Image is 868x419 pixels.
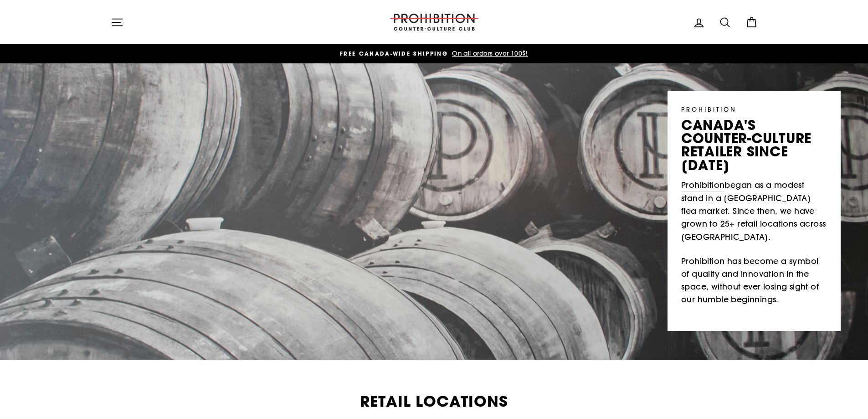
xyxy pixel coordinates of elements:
span: On all orders over 100$! [450,49,528,57]
p: PROHIBITION [681,104,827,114]
a: Prohibition [681,179,724,192]
h2: Retail Locations [111,394,758,409]
p: Prohibition has become a symbol of quality and innovation in the space, without ever losing sight... [681,255,827,306]
p: began as a modest stand in a [GEOGRAPHIC_DATA] flea market. Since then, we have grown to 25+ reta... [681,179,827,243]
span: FREE CANADA-WIDE SHIPPING [340,50,448,57]
a: FREE CANADA-WIDE SHIPPING On all orders over 100$! [113,49,755,59]
p: canada's counter-culture retailer since [DATE] [681,119,827,172]
img: PROHIBITION COUNTER-CULTURE CLUB [389,14,480,31]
